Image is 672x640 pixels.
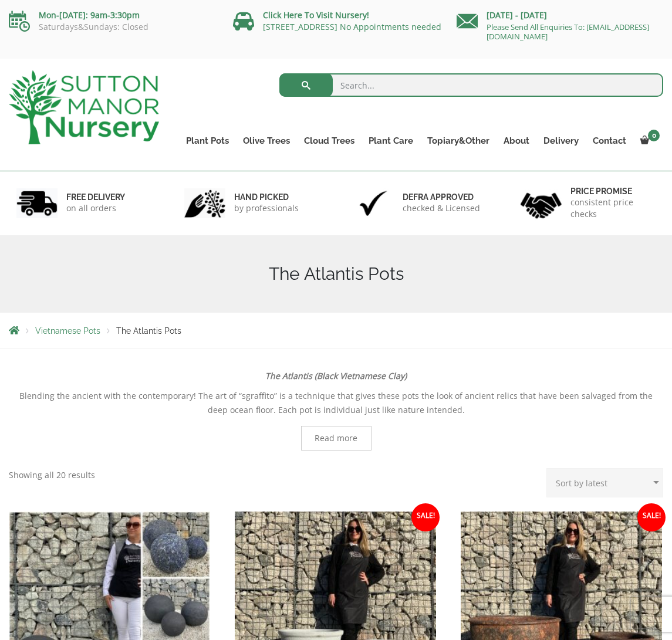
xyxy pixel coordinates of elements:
span: Sale! [411,503,440,531]
img: 3.jpg [353,188,394,218]
p: [DATE] - [DATE] [457,8,663,22]
img: 4.jpg [521,185,562,221]
p: consistent price checks [570,197,656,220]
span: The Atlantis Pots [116,326,181,336]
a: Delivery [536,133,586,149]
img: logo [9,70,159,144]
p: Showing all 20 results [9,468,95,482]
a: Please Send All Enquiries To: [EMAIL_ADDRESS][DOMAIN_NAME] [487,22,649,42]
p: Blending the ancient with the contemporary! The art of “sgraffito” is a technique that gives thes... [9,389,663,417]
a: Olive Trees [236,133,297,149]
h6: FREE DELIVERY [66,192,125,202]
a: Plant Care [362,133,420,149]
p: Saturdays&Sundays: Closed [9,22,215,32]
strong: The Atlantis (Black Vietnamese Clay) [265,370,407,381]
h6: Defra approved [403,192,480,202]
h6: Price promise [570,186,656,197]
span: 0 [648,130,660,141]
nav: Breadcrumbs [9,326,663,335]
a: About [497,133,536,149]
a: Cloud Trees [297,133,362,149]
a: [STREET_ADDRESS] No Appointments needed [263,21,441,32]
span: Sale! [637,503,666,531]
span: Read more [315,434,357,442]
img: 2.jpg [184,188,225,218]
p: on all orders [66,202,125,214]
a: Plant Pots [179,133,236,149]
p: by professionals [234,202,299,214]
a: Topiary&Other [420,133,497,149]
p: checked & Licensed [403,202,480,214]
input: Search... [279,73,663,97]
a: Vietnamese Pots [35,326,100,336]
h6: hand picked [234,192,299,202]
h1: The Atlantis Pots [9,263,663,285]
a: Click Here To Visit Nursery! [263,9,369,21]
img: 1.jpg [16,188,58,218]
a: 0 [633,133,663,149]
a: Contact [586,133,633,149]
select: Shop order [546,468,663,497]
p: Mon-[DATE]: 9am-3:30pm [9,8,215,22]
